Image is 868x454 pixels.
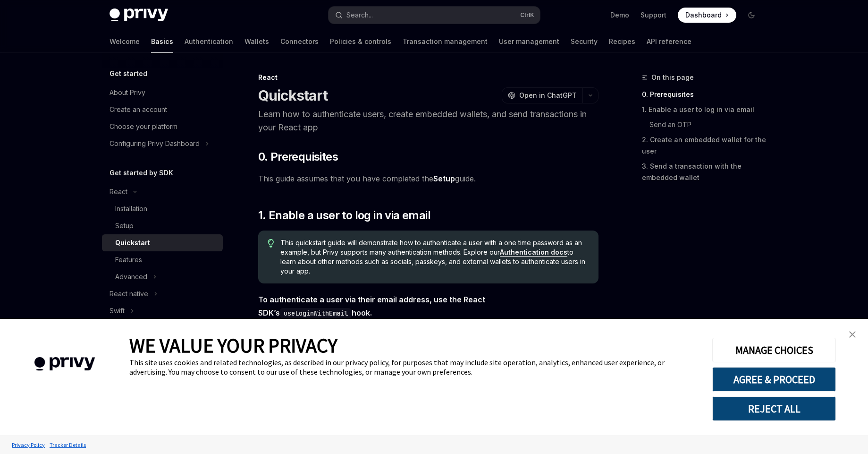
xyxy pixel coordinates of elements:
[110,138,200,149] div: Configuring Privy Dashboard
[258,172,598,185] span: This guide assumes that you have completed the guide.
[110,87,145,98] div: About Privy
[433,174,455,184] a: Setup
[329,7,540,24] button: Open search
[571,30,598,53] a: Security
[258,73,598,82] div: React
[520,11,534,19] span: Ctrl K
[115,203,147,214] div: Installation
[268,239,274,248] svg: Tip
[110,186,127,197] div: React
[129,358,698,377] div: This site uses cookies and related technologies, as described in our privacy policy, for purposes...
[102,101,223,118] a: Create an account
[102,234,223,251] a: Quickstart
[280,30,319,53] a: Connectors
[115,220,134,231] div: Setup
[110,9,168,22] img: dark logo
[500,248,567,257] a: Authentication docs
[102,183,223,200] button: Toggle React section
[110,288,148,300] div: React native
[610,10,629,20] a: Demo
[9,437,47,453] a: Privacy Policy
[685,10,722,20] span: Dashboard
[744,8,759,23] button: Toggle dark mode
[110,68,147,79] h5: Get started
[346,9,373,21] div: Search...
[115,237,150,248] div: Quickstart
[642,102,767,117] a: 1. Enable a user to log in via email
[258,87,328,104] h1: Quickstart
[110,104,167,115] div: Create an account
[403,30,488,53] a: Transaction management
[642,159,767,185] a: 3. Send a transaction with the embedded wallet
[678,8,736,23] a: Dashboard
[642,87,767,102] a: 0. Prerequisites
[258,149,338,164] span: 0. Prerequisites
[102,268,223,285] button: Toggle Advanced section
[102,135,223,152] button: Toggle Configuring Privy Dashboard section
[102,84,223,101] a: About Privy
[640,10,666,20] a: Support
[712,367,836,392] button: AGREE & PROCEED
[102,118,223,135] a: Choose your platform
[258,295,485,317] strong: To authenticate a user via their email address, use the React SDK’s hook.
[129,333,337,358] span: WE VALUE YOUR PRIVACY
[651,72,694,83] span: On this page
[115,271,147,283] div: Advanced
[849,331,856,338] img: close banner
[843,325,862,344] a: close banner
[609,30,635,53] a: Recipes
[102,217,223,234] a: Setup
[110,167,173,179] h5: Get started by SDK
[280,238,589,276] span: This quickstart guide will demonstrate how to authenticate a user with a one time password as an ...
[102,302,223,319] button: Toggle Swift section
[110,30,140,53] a: Welcome
[115,254,142,266] div: Features
[712,338,836,362] button: MANAGE CHOICES
[502,87,582,103] button: Open in ChatGPT
[258,108,598,134] p: Learn how to authenticate users, create embedded wallets, and send transactions in your React app
[102,285,223,302] button: Toggle React native section
[185,30,233,53] a: Authentication
[642,132,767,159] a: 2. Create an embedded wallet for the user
[47,437,88,453] a: Tracker Details
[258,208,430,223] span: 1. Enable a user to log in via email
[519,91,577,100] span: Open in ChatGPT
[330,30,391,53] a: Policies & controls
[110,121,177,132] div: Choose your platform
[110,305,125,317] div: Swift
[102,251,223,268] a: Features
[642,117,767,132] a: Send an OTP
[647,30,691,53] a: API reference
[499,30,559,53] a: User management
[244,30,269,53] a: Wallets
[712,396,836,421] button: REJECT ALL
[102,200,223,217] a: Installation
[280,308,352,318] code: useLoginWithEmail
[151,30,173,53] a: Basics
[14,343,115,385] img: company logo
